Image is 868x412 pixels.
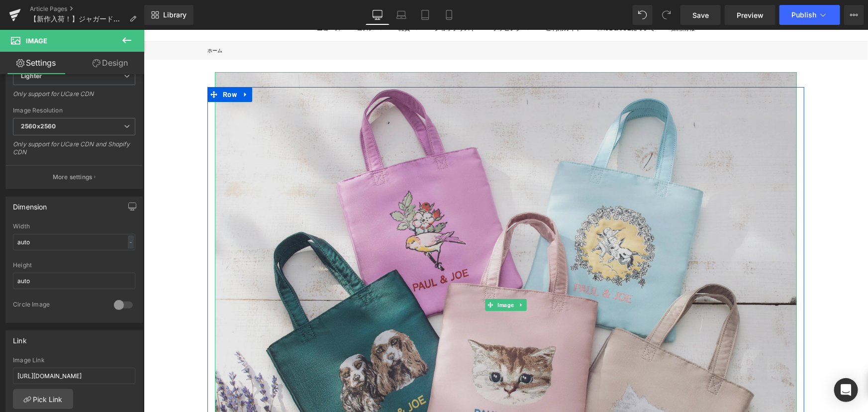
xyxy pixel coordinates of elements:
button: Undo [633,5,653,25]
a: Pick Link [13,389,73,409]
span: Library [163,10,187,19]
a: Design [74,52,146,74]
a: New Library [144,5,193,25]
span: Publish [791,11,816,19]
span: 【新作入荷！】ジャガードミニバッグ [30,15,125,23]
span: Row [77,57,96,72]
div: - [128,235,134,249]
p: More settings [53,173,93,182]
span: Image [352,269,372,281]
a: Expand / Collapse [96,57,108,72]
a: Mobile [437,5,461,25]
span: Save [692,10,709,20]
div: Link [13,331,27,345]
a: Article Pages [30,5,144,13]
a: Expand / Collapse [373,269,383,281]
div: Open Intercom Messenger [834,378,858,402]
a: Preview [725,5,775,25]
b: Lighter [21,72,42,80]
span: Image [26,37,47,45]
div: Circle Image [13,301,104,311]
div: Image Link [13,357,135,364]
div: Only support for UCare CDN [13,90,135,104]
div: Only support for UCare CDN and Shopify CDN [13,140,135,163]
div: Dimension [13,197,47,211]
button: More [844,5,864,25]
a: Tablet [413,5,437,25]
button: More settings [6,165,142,189]
a: Desktop [366,5,389,25]
input: auto [13,234,135,250]
div: Width [13,223,135,230]
button: Redo [657,5,676,25]
div: Image Resolution [13,107,135,114]
button: Publish [779,5,840,25]
div: Height [13,262,135,269]
b: 2560x2560 [21,122,56,130]
input: https://your-shop.myshopify.com [13,368,135,384]
a: Laptop [389,5,413,25]
input: auto [13,273,135,289]
span: Preview [737,10,764,20]
a: ホーム [64,18,79,23]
